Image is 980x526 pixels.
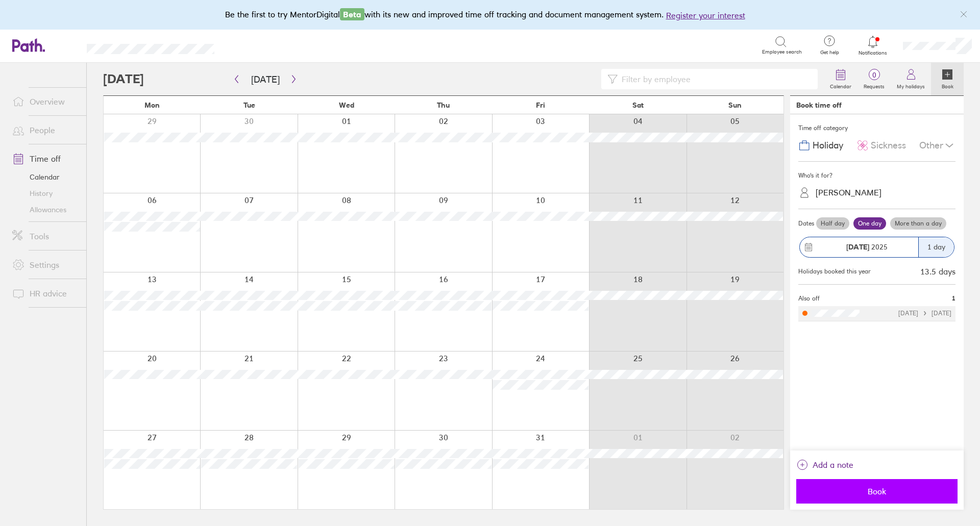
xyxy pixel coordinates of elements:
[857,71,891,79] span: 0
[796,479,958,504] button: Book
[4,169,86,185] a: Calendar
[4,185,86,202] a: History
[898,310,951,317] div: [DATE] [DATE]
[728,101,742,109] span: Sun
[4,255,86,275] a: Settings
[798,220,814,227] span: Dates
[4,120,86,140] a: People
[798,268,871,275] div: Holidays booked this year
[816,217,849,230] label: Half day
[798,295,820,302] span: Also off
[856,35,890,56] a: Notifications
[798,168,955,183] div: Who's it for?
[857,81,891,90] label: Requests
[4,226,86,246] a: Tools
[4,148,86,169] a: Time off
[931,63,964,95] a: Book
[242,40,268,49] div: Search
[891,63,931,95] a: My holidays
[856,50,890,56] span: Notifications
[857,63,891,95] a: 0Requests
[846,243,888,251] span: 2025
[871,140,906,151] span: Sickness
[536,101,545,109] span: Fri
[919,136,955,155] div: Other
[824,81,857,90] label: Calendar
[243,71,288,88] button: [DATE]
[816,188,881,197] div: [PERSON_NAME]
[891,81,931,90] label: My holidays
[813,140,843,151] span: Holiday
[890,217,946,230] label: More than a day
[4,91,86,112] a: Overview
[340,8,364,20] span: Beta
[4,283,86,304] a: HR advice
[936,81,960,90] label: Book
[918,237,954,257] div: 1 day
[618,69,812,89] input: Filter by employee
[225,8,755,21] div: Be the first to try MentorDigital with its new and improved time off tracking and document manage...
[666,9,745,21] button: Register your interest
[796,457,853,473] button: Add a note
[846,242,869,252] strong: [DATE]
[243,101,255,109] span: Tue
[798,232,955,263] button: [DATE] 20251 day
[339,101,354,109] span: Wed
[813,457,853,473] span: Add a note
[803,487,950,496] span: Book
[4,202,86,218] a: Allowances
[762,49,802,55] span: Employee search
[853,217,886,230] label: One day
[437,101,450,109] span: Thu
[144,101,160,109] span: Mon
[632,101,644,109] span: Sat
[796,101,842,109] div: Book time off
[952,295,955,302] span: 1
[824,63,857,95] a: Calendar
[798,120,955,136] div: Time off category
[813,49,846,56] span: Get help
[920,267,955,276] div: 13.5 days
